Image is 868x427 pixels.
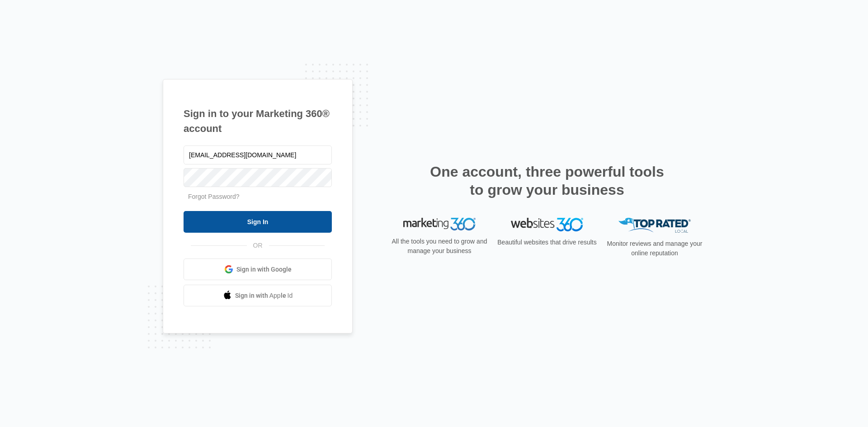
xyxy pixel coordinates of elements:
span: OR [247,241,269,250]
p: Beautiful websites that drive results [496,238,598,247]
img: Websites 360 [511,218,583,231]
input: Sign In [184,211,332,233]
h1: Sign in to your Marketing 360® account [184,106,332,136]
span: Sign in with Google [236,265,292,274]
a: Sign in with Google [184,258,332,280]
input: Email [184,145,332,164]
img: Top Rated Local [618,218,691,233]
h2: One account, three powerful tools to grow your business [427,163,667,199]
a: Sign in with Apple Id [184,285,332,306]
img: Marketing 360 [403,218,476,230]
p: Monitor reviews and manage your online reputation [604,239,705,258]
a: Forgot Password? [188,193,240,200]
p: All the tools you need to grow and manage your business [389,237,490,256]
span: Sign in with Apple Id [235,291,293,300]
